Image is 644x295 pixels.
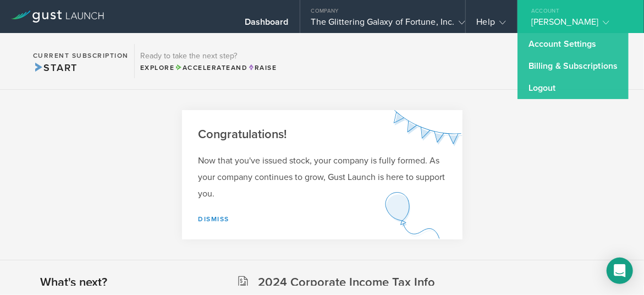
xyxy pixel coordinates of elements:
[33,52,129,59] h2: Current Subscription
[607,258,633,284] div: Open Intercom Messenger
[531,17,625,33] div: [PERSON_NAME]
[199,152,446,202] p: Now that you've issued stock, your company is fully formed. As your company continues to grow, Gu...
[140,52,277,60] h3: Ready to take the next step?
[477,17,506,33] div: Help
[247,64,277,72] span: Raise
[33,62,78,74] span: Start
[40,275,107,291] h2: What's next?
[311,17,454,33] div: The Glittering Galaxy of Fortune, Inc.
[175,64,231,72] span: Accelerate
[175,64,248,72] span: and
[199,127,446,143] h2: Congratulations!
[140,63,277,73] div: Explore
[258,275,435,291] h2: 2024 Corporate Income Tax Info
[199,215,230,223] a: Dismiss
[134,44,282,78] div: Ready to take the next step?ExploreAccelerateandRaise
[245,17,289,33] div: Dashboard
